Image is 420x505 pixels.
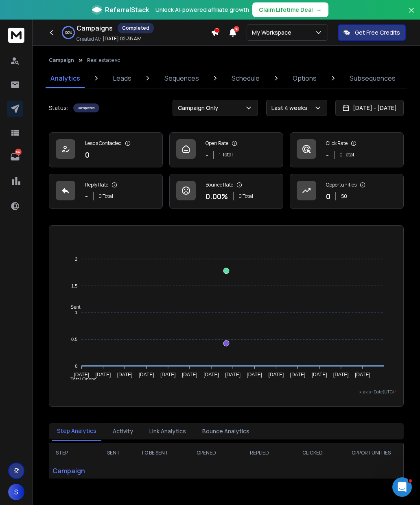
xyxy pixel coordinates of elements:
[335,100,404,116] button: [DATE] - [DATE]
[64,377,96,382] span: Total Opens
[312,372,327,378] tspan: [DATE]
[87,57,120,64] p: Real estate vc
[227,68,265,88] a: Schedule
[326,182,357,188] p: Opportunities
[290,372,306,378] tspan: [DATE]
[144,422,191,440] button: Link Analytics
[64,304,81,310] span: Sent
[85,149,90,160] p: 0
[169,174,283,209] a: Bounce Rate0.00%0 Total
[326,140,348,147] p: Click Rate
[406,5,417,24] button: Close banner
[105,5,149,15] span: ReferralStack
[129,443,179,463] th: TO BE SENT
[238,193,253,200] p: 0 Total
[333,372,349,378] tspan: [DATE]
[233,443,286,463] th: REPLIED
[247,372,262,378] tspan: [DATE]
[169,132,283,167] a: Open Rate-1Total
[77,23,113,33] h1: Campaigns
[73,103,99,112] div: Completed
[118,23,154,33] div: Completed
[271,104,311,112] p: Last 4 weeks
[326,191,330,202] p: 0
[316,6,322,14] span: →
[49,132,163,167] a: Leads Contacted0
[117,372,133,378] tspan: [DATE]
[98,193,113,200] p: 0 Total
[85,140,122,147] p: Leads Contacted
[85,191,88,202] p: -
[290,174,404,209] a: Opportunities0$0
[71,337,77,342] tspan: 0.5
[326,149,329,160] p: -
[341,193,347,200] p: $ 0
[155,6,249,14] p: Unlock AI-powered affiliate growth
[15,149,22,155] p: 64
[103,35,142,42] p: [DATE] 02:38 AM
[182,372,197,378] tspan: [DATE]
[108,68,136,88] a: Leads
[160,372,176,378] tspan: [DATE]
[49,463,97,479] p: Campaign
[164,73,199,83] p: Sequences
[52,422,101,441] button: Step Analytics
[222,151,233,158] span: Total
[49,443,97,463] th: STEP
[139,372,154,378] tspan: [DATE]
[252,29,295,37] p: My Workspace
[252,2,328,17] button: Claim Lifetime Deal→
[338,24,406,41] button: Get Free Credits
[225,372,241,378] tspan: [DATE]
[160,68,204,88] a: Sequences
[355,372,370,378] tspan: [DATE]
[293,73,317,83] p: Options
[339,443,403,463] th: OPPORTUNITIES
[269,372,284,378] tspan: [DATE]
[197,422,254,440] button: Bounce Analytics
[392,477,412,497] iframe: Intercom live chat
[206,191,228,202] p: 0.00 %
[203,372,219,378] tspan: [DATE]
[234,26,239,32] span: 50
[206,140,228,147] p: Open Rate
[56,389,397,395] p: x-axis : Date(UTC)
[49,104,68,112] p: Status:
[75,310,77,315] tspan: 1
[339,151,354,158] p: 0 Total
[8,484,24,500] button: S
[49,174,163,209] a: Reply Rate-0 Total
[50,73,80,83] p: Analytics
[350,73,396,83] p: Subsequences
[49,57,74,64] button: Campaign
[74,372,89,378] tspan: [DATE]
[95,372,111,378] tspan: [DATE]
[290,132,404,167] a: Click Rate-0 Total
[97,443,129,463] th: SENT
[345,68,400,88] a: Subsequences
[71,283,77,288] tspan: 1.5
[75,364,77,369] tspan: 0
[46,68,85,88] a: Analytics
[77,36,101,42] p: Created At:
[65,30,72,35] p: 100 %
[355,29,400,37] p: Get Free Credits
[206,149,208,160] p: -
[75,257,77,261] tspan: 2
[113,73,131,83] p: Leads
[7,149,23,165] a: 64
[288,68,322,88] a: Options
[85,182,108,188] p: Reply Rate
[108,422,138,440] button: Activity
[286,443,339,463] th: CLICKED
[178,104,221,112] p: Campaign Only
[206,182,233,188] p: Bounce Rate
[179,443,233,463] th: OPENED
[219,151,221,158] span: 1
[232,73,260,83] p: Schedule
